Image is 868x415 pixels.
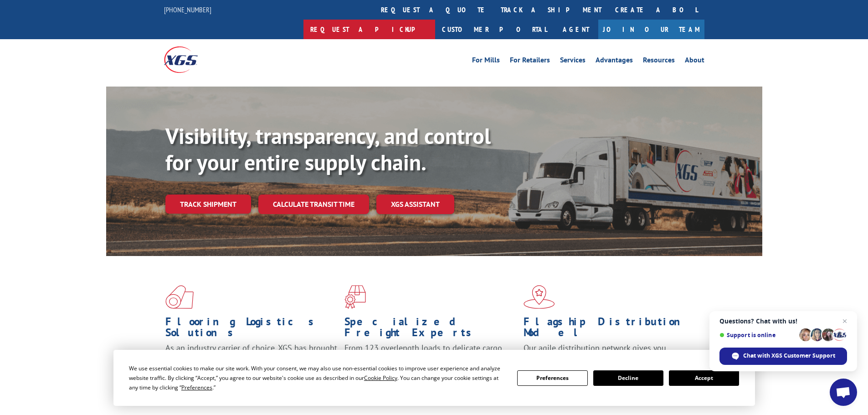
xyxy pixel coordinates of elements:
[598,20,704,39] a: Join Our Team
[344,285,366,309] img: xgs-icon-focused-on-flooring-red
[303,20,435,39] a: Request a pickup
[517,370,587,386] button: Preferences
[165,285,194,309] img: xgs-icon-total-supply-chain-intelligence-red
[165,195,251,214] a: Track shipment
[344,316,517,343] h1: Specialized Freight Experts
[510,56,550,67] a: For Retailers
[719,348,847,365] span: Chat with XGS Customer Support
[113,350,755,406] div: Cookie Consent Prompt
[364,374,397,382] span: Cookie Policy
[560,56,586,67] a: Services
[596,56,633,67] a: Advantages
[719,332,796,338] span: Support is online
[435,20,554,39] a: Customer Portal
[524,343,691,364] span: Our agile distribution network gives you nationwide inventory management on demand.
[344,343,517,383] p: From 123 overlength loads to delicate cargo, our experienced staff knows the best way to move you...
[719,318,847,325] span: Questions? Chat with us!
[165,122,491,176] b: Visibility, transparency, and control for your entire supply chain.
[165,343,337,375] span: As an industry carrier of choice, XGS has brought innovation and dedication to flooring logistics...
[643,56,675,67] a: Resources
[554,20,598,39] a: Agent
[743,352,835,360] span: Chat with XGS Customer Support
[472,56,500,67] a: For Mills
[830,379,857,406] a: Open chat
[376,195,454,214] a: XGS ASSISTANT
[685,56,704,67] a: About
[164,5,211,14] a: [PHONE_NUMBER]
[165,316,338,343] h1: Flooring Logistics Solutions
[524,285,555,309] img: xgs-icon-flagship-distribution-model-red
[258,195,369,214] a: Calculate transit time
[181,384,212,391] span: Preferences
[669,370,739,386] button: Accept
[524,316,696,343] h1: Flagship Distribution Model
[129,364,506,392] div: We use essential cookies to make our site work. With your consent, we may also use non-essential ...
[593,370,663,386] button: Decline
